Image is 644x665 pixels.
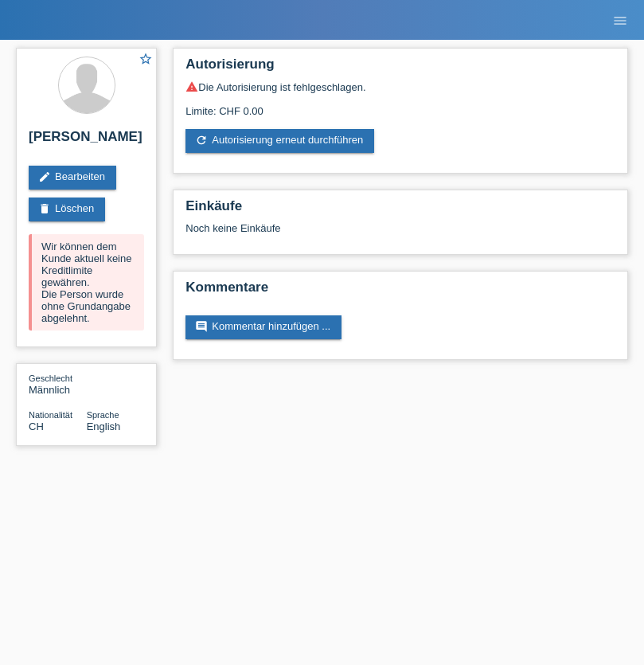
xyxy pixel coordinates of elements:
a: star_border [139,52,153,68]
span: English [87,421,121,432]
span: Sprache [87,410,119,420]
div: Männlich [29,372,87,396]
h2: [PERSON_NAME] [29,129,144,153]
a: deleteLöschen [29,198,105,221]
a: menu [604,15,636,25]
span: Geschlecht [29,374,72,383]
i: refresh [195,134,208,147]
a: commentKommentar hinzufügen ... [185,315,342,339]
h2: Einkäufe [185,198,615,222]
a: editBearbeiten [29,166,116,190]
span: Schweiz [29,421,44,432]
a: refreshAutorisierung erneut durchführen [185,129,374,153]
div: Die Autorisierung ist fehlgeschlagen. [185,80,615,93]
div: Noch keine Einkäufe [185,222,615,246]
i: edit [38,170,51,183]
h2: Kommentare [185,280,615,303]
div: Limite: CHF 0.00 [185,93,615,117]
i: comment [195,320,208,333]
i: star_border [139,52,153,66]
i: menu [612,13,628,29]
i: delete [38,202,51,215]
div: Wir können dem Kunde aktuell keine Kreditlimite gewähren. Die Person wurde ohne Grundangabe abgel... [29,234,144,331]
i: warning [185,80,198,93]
span: Nationalität [29,410,72,420]
h2: Autorisierung [185,57,615,80]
